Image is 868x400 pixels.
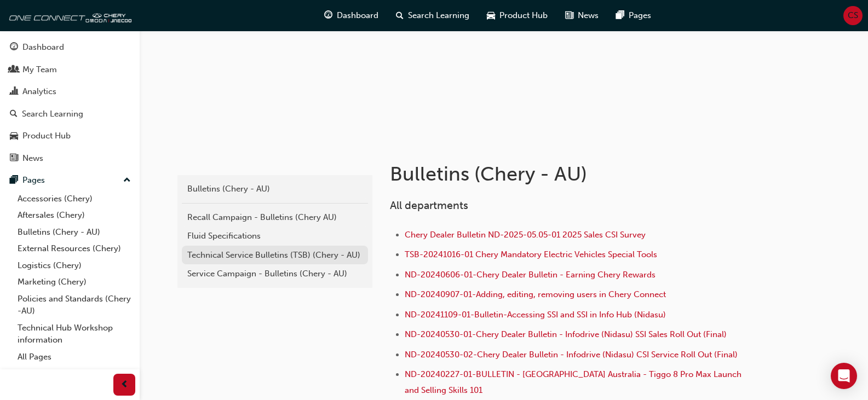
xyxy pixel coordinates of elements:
a: search-iconSearch Learning [387,4,478,27]
span: pages-icon [10,176,18,185]
a: Recall Campaign - Bulletins (Chery AU) [182,208,368,227]
a: news-iconNews [556,4,607,27]
button: Pages [4,170,135,190]
a: Technical Hub Workshop information [13,320,135,349]
a: Product Hub [4,126,135,146]
a: All Pages [13,349,135,366]
a: Accessories (Chery) [13,190,135,207]
a: Chery Dealer Bulletin ND-2025-05.05-01 2025 Sales CSI Survey [405,230,646,240]
a: ND-20240530-02-Chery Dealer Bulletin - Infodrive (Nidasu) CSI Service Roll Out (Final) [405,350,738,360]
a: News [4,148,135,169]
span: guage-icon [324,9,332,22]
a: External Resources (Chery) [13,240,135,257]
span: Product Hub [499,9,548,22]
a: Bulletins (Chery - AU) [13,224,135,241]
span: news-icon [565,9,573,22]
a: Service Campaign - Bulletins (Chery - AU) [182,264,368,283]
span: All departments [390,199,468,212]
span: search-icon [396,9,404,22]
div: Pages [22,174,45,187]
a: TSB-20241016-01 Chery Mandatory Electric Vehicles Special Tools [405,250,657,259]
div: Service Campaign - Bulletins (Chery - AU) [187,268,363,280]
span: search-icon [10,109,18,119]
a: car-iconProduct Hub [478,4,556,27]
a: ND-20241109-01-Bulletin-Accessing SSI and SSI in Info Hub (Nidasu) [405,310,666,320]
span: news-icon [10,154,18,164]
a: Policies and Standards (Chery -AU) [13,291,135,320]
a: pages-iconPages [607,4,660,27]
div: Recall Campaign - Bulletins (Chery AU) [187,211,363,224]
span: Pages [629,9,651,22]
span: chart-icon [10,87,18,97]
a: ND-20240606-01-Chery Dealer Bulletin - Earning Chery Rewards [405,270,656,280]
a: Analytics [4,82,135,102]
a: guage-iconDashboard [315,4,387,27]
button: DashboardMy TeamAnalyticsSearch LearningProduct HubNews [4,35,135,170]
span: prev-icon [120,378,129,392]
span: Search Learning [408,9,469,22]
span: people-icon [10,65,18,75]
div: Analytics [22,85,56,98]
span: CS [848,9,858,22]
span: guage-icon [10,43,18,53]
div: My Team [22,63,57,76]
div: Open Intercom Messenger [831,363,857,389]
a: Fluid Specifications [182,227,368,246]
img: oneconnect [5,4,131,26]
div: Search Learning [22,108,83,120]
button: CS [843,6,863,25]
a: Dashboard [4,37,135,57]
div: News [22,152,43,165]
div: Fluid Specifications [187,230,363,242]
div: Technical Service Bulletins (TSB) (Chery - AU) [187,249,363,262]
a: Bulletins (Chery - AU) [182,179,368,199]
div: Dashboard [22,41,64,54]
a: Marketing (Chery) [13,274,135,291]
div: Bulletins (Chery - AU) [187,183,363,195]
span: News [578,9,599,22]
span: car-icon [487,9,495,22]
a: My Team [4,60,135,80]
span: up-icon [123,173,131,188]
span: pages-icon [616,9,624,22]
a: Technical Service Bulletins (TSB) (Chery - AU) [182,246,368,265]
span: car-icon [10,131,18,141]
a: Search Learning [4,104,135,124]
a: ND-20240227-01-BULLETIN - [GEOGRAPHIC_DATA] Australia - Tiggo 8 Pro Max Launch and Selling Skills... [405,369,744,395]
a: Logistics (Chery) [13,257,135,274]
a: Aftersales (Chery) [13,207,135,224]
span: Dashboard [337,9,378,22]
a: ND-20240907-01-Adding, editing, removing users in Chery Connect [405,289,666,299]
h1: Bulletins (Chery - AU) [390,162,749,186]
div: Product Hub [22,130,71,142]
a: ND-20240530-01-Chery Dealer Bulletin - Infodrive (Nidasu) SSI Sales Roll Out (Final) [405,329,727,339]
